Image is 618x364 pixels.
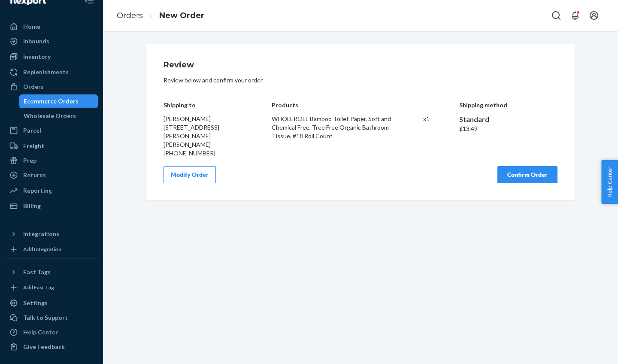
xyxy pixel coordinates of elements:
[24,112,76,120] div: Wholesale Orders
[159,11,204,20] a: New Order
[5,139,98,153] a: Freight
[164,115,219,148] span: [PERSON_NAME] [STREET_ADDRESS][PERSON_NAME][PERSON_NAME]
[5,244,98,255] a: Add Integration
[24,97,79,106] div: Ecommerce Orders
[5,340,98,354] button: Give Feedback
[5,265,98,279] button: Fast Tags
[23,142,44,150] div: Freight
[5,168,98,182] a: Returns
[117,11,143,20] a: Orders
[459,102,558,108] h4: Shipping method
[23,284,54,291] div: Add Fast Tag
[5,184,98,197] a: Reporting
[272,115,396,140] div: WHOLEROLL Bamboo Toilet Paper, Soft and Chemical Free, Tree Free Organic Bathroom Tissue, #18 Rol...
[548,7,565,24] button: Open Search Box
[23,268,51,276] div: Fast Tags
[23,37,49,45] div: Inbounds
[5,325,98,339] a: Help Center
[19,94,98,108] a: Ecommerce Orders
[5,20,98,33] a: Home
[272,102,429,108] h4: Products
[23,230,59,238] div: Integrations
[5,65,98,79] a: Replenishments
[23,328,58,337] div: Help Center
[164,102,242,108] h4: Shipping to
[23,186,52,195] div: Reporting
[601,160,618,204] button: Help Center
[459,115,558,124] div: Standard
[164,166,216,183] button: Modify Order
[19,109,98,123] a: Wholesale Orders
[5,199,98,213] a: Billing
[23,343,65,351] div: Give Feedback
[110,3,211,28] ol: breadcrumbs
[23,156,36,165] div: Prep
[497,166,557,183] button: Confirm Order
[23,22,40,31] div: Home
[5,227,98,241] button: Integrations
[23,246,61,253] div: Add Integration
[164,149,242,158] div: [PHONE_NUMBER]
[23,313,68,322] div: Talk to Support
[23,126,41,135] div: Parcel
[23,202,41,210] div: Billing
[23,82,44,91] div: Orders
[5,34,98,48] a: Inbounds
[5,282,98,293] a: Add Fast Tag
[5,80,98,94] a: Orders
[459,124,558,133] div: $13.49
[5,50,98,64] a: Inventory
[405,115,430,140] div: x 1
[164,61,557,70] h1: Review
[5,296,98,310] a: Settings
[23,68,69,76] div: Replenishments
[5,154,98,167] a: Prep
[566,7,584,24] button: Open notifications
[5,311,98,325] a: Talk to Support
[585,7,603,24] button: Open account menu
[23,52,51,61] div: Inventory
[23,171,46,179] div: Returns
[164,76,557,85] p: Review below and confirm your order
[23,299,48,307] div: Settings
[5,124,98,137] a: Parcel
